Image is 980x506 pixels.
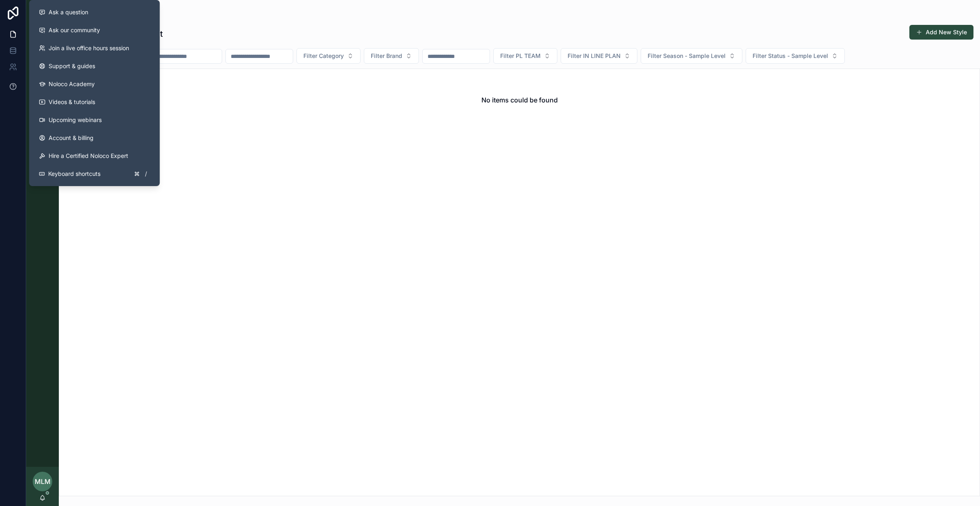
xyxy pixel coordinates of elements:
span: Ask a question [49,8,88,16]
a: Join a live office hours session [32,39,156,57]
a: Videos & tutorials [32,93,156,111]
a: Ask our community [32,21,156,39]
span: Filter IN LINE PLAN [568,52,621,60]
a: Support & guides [32,57,156,75]
button: Keyboard shortcuts/ [32,165,156,183]
button: Select Button [493,48,557,64]
button: Ask a question [32,3,156,21]
span: Account & billing [49,134,94,142]
span: Support & guides [49,62,95,70]
span: Join a live office hours session [49,44,129,52]
button: Add New Style [909,25,973,40]
span: MLM [35,477,51,486]
span: Keyboard shortcuts [48,170,100,178]
button: Select Button [641,48,742,64]
button: Select Button [364,48,419,64]
span: Filter Season - Sample Level [648,52,726,60]
button: Select Button [561,48,637,64]
a: Upcoming webinars [32,111,156,129]
button: Hire a Certified Noloco Expert [32,147,156,165]
a: Noloco Academy [32,75,156,93]
span: Ask our community [49,26,100,34]
span: Filter Status - Sample Level [753,52,828,60]
span: Hire a Certified Noloco Expert [49,152,128,160]
h2: No items could be found [481,95,558,105]
span: Upcoming webinars [49,116,102,124]
button: Select Button [746,48,845,64]
button: Select Button [296,48,361,64]
span: Filter Brand [371,52,402,60]
span: Noloco Academy [49,80,95,88]
span: Videos & tutorials [49,98,95,106]
div: scrollable content [26,33,59,178]
a: Account & billing [32,129,156,147]
span: Filter PL TEAM [500,52,541,60]
span: / [143,171,149,177]
span: Filter Category [303,52,344,60]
